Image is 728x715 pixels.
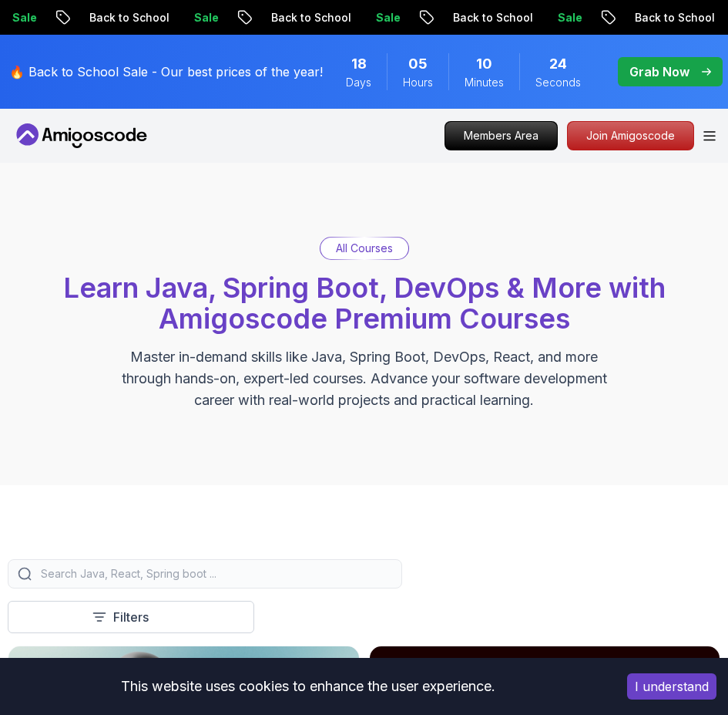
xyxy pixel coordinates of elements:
span: Days [346,75,371,90]
p: Filters [113,608,149,626]
p: Grab Now [629,62,689,81]
p: Back to School [441,10,545,25]
p: Back to School [622,10,727,25]
a: Join Amigoscode [567,121,694,150]
button: Filters [8,601,254,633]
p: 🔥 Back to School Sale - Our best prices of the year! [9,62,323,81]
a: Members Area [445,121,558,150]
p: Sale [545,10,595,25]
button: Open Menu [703,131,716,141]
span: 10 Minutes [476,53,492,75]
span: 5 Hours [408,53,428,75]
p: Sale [182,10,231,25]
span: Learn Java, Spring Boot, DevOps & More with Amigoscode Premium Courses [63,271,666,336]
div: This website uses cookies to enhance the user experience. [12,669,604,703]
span: Seconds [535,75,581,90]
input: Search Java, React, Spring boot ... [38,566,392,582]
span: 18 Days [351,53,367,75]
p: Join Amigoscode [568,122,693,150]
p: Back to School [259,10,364,25]
button: Accept cookies [627,673,716,700]
span: Minutes [465,75,504,90]
p: Sale [364,10,413,25]
p: All Courses [336,241,393,256]
p: Master in-demand skills like Java, Spring Boot, DevOps, React, and more through hands-on, expert-... [106,346,623,411]
span: 24 Seconds [549,53,567,75]
span: Hours [403,75,433,90]
p: Back to School [77,10,182,25]
p: Members Area [445,122,557,150]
